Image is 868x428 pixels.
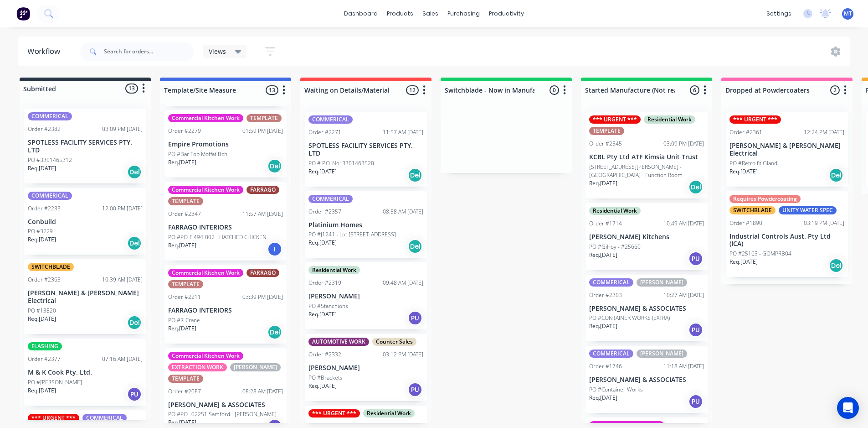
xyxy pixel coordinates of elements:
div: 03:39 PM [DATE] [242,293,283,301]
div: 12:00 PM [DATE] [102,204,143,213]
div: Order #1746 [589,362,622,371]
div: TEMPLATE [168,197,203,205]
div: Commercial Kitchen WorkFARRAGOTEMPLATEOrder #221103:39 PM [DATE]FARRAGO INTERIORSPO #R-CraneReq.[... [164,265,287,344]
div: 07:16 AM [DATE] [102,355,143,363]
p: [PERSON_NAME] & ASSOCIATES [589,305,704,313]
div: PU [408,311,422,325]
span: Views [209,47,226,56]
div: COMMERICAL [82,414,127,422]
p: PO #R-Crane [168,316,200,324]
p: Empire Promotions [168,141,283,148]
div: Residential WorkOrder #231909:48 AM [DATE][PERSON_NAME]PO #StanchionsReq.[DATE]PU [305,262,427,329]
div: COMMERICALOrder #235708:58 AM [DATE]Platinium HomesPO #J1241 - Lot [STREET_ADDRESS]Req.[DATE]Del [305,191,427,258]
p: Conbuild [28,218,143,226]
p: Req. [DATE] [589,322,617,330]
div: FLASHINGOrder #237707:16 AM [DATE]M & K Cook Pty. Ltd.PO #[PERSON_NAME]Req.[DATE]PU [24,339,146,406]
p: Industrial Controls Aust. Pty Ltd (ICA) [729,233,844,248]
div: Order #2087 [168,387,201,396]
div: Order #2271 [308,128,341,136]
div: COMMERICAL [589,278,633,287]
div: SWITCHBLADEOrder #236510:39 AM [DATE][PERSON_NAME] & [PERSON_NAME] ElectricalPO #13820Req.[DATE]Del [24,259,146,334]
p: [STREET_ADDRESS][PERSON_NAME] - [GEOGRAPHIC_DATA] - Function Room [589,163,704,179]
div: 08:28 AM [DATE] [242,387,283,396]
p: Req. [DATE] [28,386,56,395]
p: PO #PO-FI494-002 - HATCHED CHICKEN [168,233,267,241]
div: Del [688,180,703,194]
p: Req. [DATE] [28,315,56,323]
div: *** URGENT ***Order #236112:24 PM [DATE][PERSON_NAME] & [PERSON_NAME] ElectricalPO #Retro fit Gla... [726,112,848,187]
div: 08:58 AM [DATE] [383,208,423,216]
div: Order #2345 [589,140,622,148]
p: SPOTLESS FACILITY SERVICES PTY. LTD [308,142,423,157]
div: 09:48 AM [DATE] [383,279,423,287]
div: AUTOMOTIVE WORK [308,338,369,346]
div: AUTOMOTIVE WORKCounter SalesOrder #233203:12 PM [DATE][PERSON_NAME]PO #BracketsReq.[DATE]PU [305,334,427,401]
p: Req. [DATE] [729,258,758,266]
div: PU [127,387,142,402]
div: 12:24 PM [DATE] [804,128,844,136]
div: Order #2303 [589,291,622,299]
div: Order #2357 [308,208,341,216]
div: Counter Sales [372,338,416,346]
div: Del [267,159,282,173]
div: Residential Work [589,207,641,215]
div: [PERSON_NAME] [637,350,687,358]
p: [PERSON_NAME] Kitchens [589,233,704,241]
div: FARRAGO [247,186,279,194]
div: SWITCHBLADE [729,206,776,214]
div: COMMERICALOrder #223312:00 PM [DATE]ConbuildPO #3229Req.[DATE]Del [24,188,146,255]
p: M & K Cook Pty. Ltd. [28,369,143,376]
p: FARRAGO INTERIORS [168,307,283,314]
div: COMMERICALOrder #238203:09 PM [DATE]SPOTLESS FACILITY SERVICES PTY. LTDPO #3301465312Req.[DATE]Del [24,109,146,183]
div: Commercial Kitchen WorkTEMPLATEOrder #227901:59 PM [DATE]Empire PromotionsPO #Bar Top Moffat BchR... [164,110,287,177]
p: PO # P.O. No: 3301463520 [308,159,374,167]
p: PO #Gilroy - #25660 [589,243,641,251]
img: Factory [16,7,30,21]
div: FLASHING [28,342,62,350]
div: [PERSON_NAME] [637,278,687,287]
div: Del [829,168,843,183]
div: PU [688,251,703,266]
p: Platinium Homes [308,221,423,229]
div: Order #2361 [729,128,762,136]
p: PO #[PERSON_NAME] [28,378,82,386]
a: dashboard [339,7,382,21]
div: *** URGENT ***Residential WorkTEMPLATEOrder #234503:09 PM [DATE]KCBL Pty Ltd ATF Kimsia Unit Trus... [586,112,708,198]
div: Commercial Kitchen Work [168,186,243,194]
div: Order #1714 [589,219,622,228]
div: Order #2233 [28,204,61,213]
div: Del [127,315,142,330]
div: TEMPLATE [247,114,282,122]
p: [PERSON_NAME] [308,364,423,372]
div: 03:19 PM [DATE] [804,219,844,227]
div: Workflow [27,46,65,57]
p: Req. [DATE] [308,310,337,318]
div: Order #1890 [729,219,762,227]
p: Req. [DATE] [168,418,196,427]
div: 03:09 PM [DATE] [663,140,704,148]
p: PO #J1241 - Lot [STREET_ADDRESS] [308,230,396,239]
div: Del [127,165,142,179]
div: 10:27 AM [DATE] [663,291,704,299]
p: Req. [DATE] [28,235,56,244]
p: Req. [DATE] [589,251,617,259]
p: FARRAGO INTERIORS [168,224,283,231]
div: Commercial Kitchen Work [168,114,243,122]
div: COMMERICALOrder #227111:57 AM [DATE]SPOTLESS FACILITY SERVICES PTY. LTDPO # P.O. No: 3301463520Re... [305,112,427,187]
div: Order #2377 [28,355,61,363]
div: COMMERICAL [308,115,353,124]
div: Residential Work [644,115,695,124]
p: PO #25163 - GOMPRB04 [729,250,791,258]
div: TEMPLATE [168,375,203,383]
div: Requires PowdercoatingSWITCHBLADEUNITY WATER SPECOrder #189003:19 PM [DATE]Industrial Controls Au... [726,191,848,277]
div: 11:18 AM [DATE] [663,362,704,371]
div: PU [688,323,703,337]
div: COMMERICAL [308,195,353,203]
p: Req. [DATE] [589,179,617,188]
div: Order #2347 [168,210,201,218]
p: PO #Bar Top Moffat Bch [168,150,227,158]
div: Commercial Kitchen Work [168,269,243,277]
div: PU [688,394,703,409]
p: PO #13820 [28,307,56,315]
p: PO #Stanchions [308,302,348,310]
